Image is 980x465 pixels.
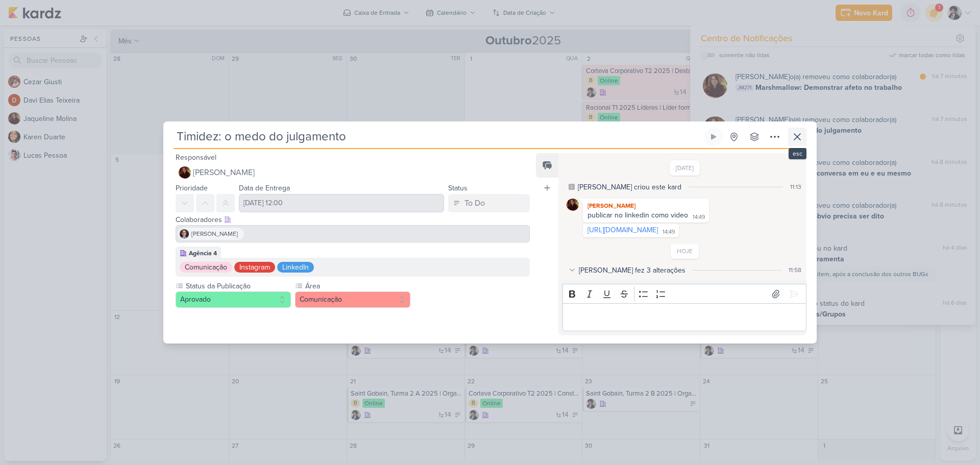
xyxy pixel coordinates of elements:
div: Editor editing area: main [562,303,806,331]
label: Status da Publicação [185,281,291,291]
button: To Do [448,194,530,212]
div: Comunicação [185,262,227,273]
div: 11:58 [789,265,801,275]
div: LinkedIn [282,262,309,273]
label: Responsável [176,153,216,162]
input: Kard Sem Título [174,128,702,146]
img: Jaqueline Molina [179,166,191,179]
button: Aprovado [176,291,291,308]
img: Humberto Piedade [179,229,189,239]
div: 14:49 [663,228,675,236]
button: Comunicação [295,291,410,308]
div: 11:13 [790,182,801,191]
label: Data de Entrega [239,184,290,192]
label: Prioridade [176,184,208,192]
div: publicar no linkedin como video [587,211,688,219]
div: [PERSON_NAME] [585,201,707,211]
div: Editor toolbar [562,284,806,304]
button: [PERSON_NAME] [176,163,530,182]
div: Jaqueline criou este kard [578,182,681,192]
div: Este log é visível à todos no kard [569,184,575,190]
img: Jaqueline Molina [567,199,579,211]
input: Select a date [239,194,444,212]
span: [PERSON_NAME] [191,229,238,238]
div: [PERSON_NAME] fez 3 alterações [579,265,685,276]
div: Ligar relógio [709,133,718,141]
label: Status [448,184,468,192]
div: 14:49 [693,213,705,222]
label: Área [304,281,410,291]
div: Colaboradores [176,214,530,225]
a: [URL][DOMAIN_NAME] [587,226,658,234]
div: Agência 4 [189,249,217,258]
div: Instagram [239,262,270,273]
span: [PERSON_NAME] [193,166,255,179]
div: To Do [464,197,485,209]
div: esc [789,148,806,159]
